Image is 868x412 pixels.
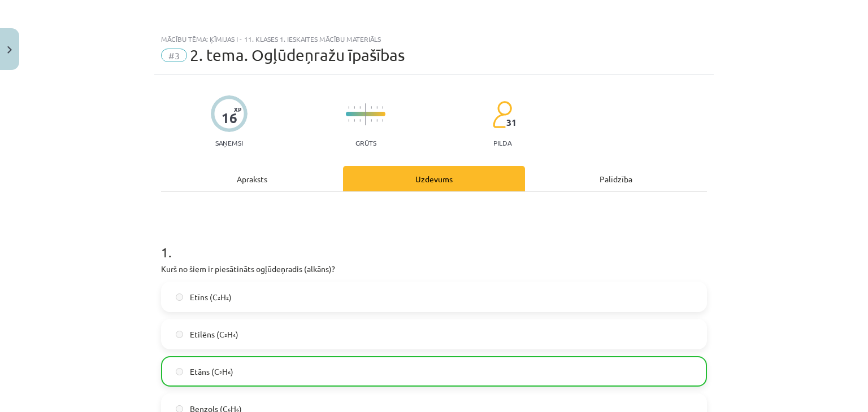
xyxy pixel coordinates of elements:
img: icon-short-line-57e1e144782c952c97e751825c79c345078a6d821885a25fce030b3d8c18986b.svg [359,119,361,122]
div: Uzdevums [343,166,525,191]
img: icon-short-line-57e1e144782c952c97e751825c79c345078a6d821885a25fce030b3d8c18986b.svg [359,106,361,109]
input: Etāns (C₂H₆) [176,368,183,375]
div: Palīdzība [525,166,707,191]
img: icon-short-line-57e1e144782c952c97e751825c79c345078a6d821885a25fce030b3d8c18986b.svg [382,106,383,109]
h1: 1 . [161,225,707,260]
img: icon-short-line-57e1e144782c952c97e751825c79c345078a6d821885a25fce030b3d8c18986b.svg [354,119,355,122]
span: 2. tema. Ogļūdeņražu īpašības [190,46,405,64]
p: Kurš no šiem ir piesātināts ogļūdeņradis (alkāns)? [161,263,707,275]
span: Etīns (C₂H₂) [190,291,232,303]
div: Apraksts [161,166,343,191]
img: icon-long-line-d9ea69661e0d244f92f715978eff75569469978d946b2353a9bb055b3ed8787d.svg [365,103,366,125]
span: 31 [506,117,517,128]
div: Mācību tēma: Ķīmijas i - 11. klases 1. ieskaites mācību materiāls [161,35,707,43]
p: Saņemsi [211,139,248,147]
img: icon-short-line-57e1e144782c952c97e751825c79c345078a6d821885a25fce030b3d8c18986b.svg [348,106,349,109]
img: icon-short-line-57e1e144782c952c97e751825c79c345078a6d821885a25fce030b3d8c18986b.svg [376,106,377,109]
div: 16 [222,110,237,126]
img: students-c634bb4e5e11cddfef0936a35e636f08e4e9abd3cc4e673bd6f9a4125e45ecb1.svg [492,100,512,129]
input: Etīns (C₂H₂) [176,293,183,301]
img: icon-close-lesson-0947bae3869378f0d4975bcd49f059093ad1ed9edebbc8119c70593378902aed.svg [7,46,12,54]
img: icon-short-line-57e1e144782c952c97e751825c79c345078a6d821885a25fce030b3d8c18986b.svg [348,119,349,122]
span: Etilēns (C₂H₄) [190,328,238,340]
span: Etāns (C₂H₆) [190,366,233,378]
p: pilda [493,139,511,147]
img: icon-short-line-57e1e144782c952c97e751825c79c345078a6d821885a25fce030b3d8c18986b.svg [382,119,383,122]
p: Grūts [355,139,376,147]
img: icon-short-line-57e1e144782c952c97e751825c79c345078a6d821885a25fce030b3d8c18986b.svg [371,106,372,109]
input: Etilēns (C₂H₄) [176,331,183,338]
span: #3 [161,49,187,62]
img: icon-short-line-57e1e144782c952c97e751825c79c345078a6d821885a25fce030b3d8c18986b.svg [354,106,355,109]
span: XP [234,106,241,112]
img: icon-short-line-57e1e144782c952c97e751825c79c345078a6d821885a25fce030b3d8c18986b.svg [371,119,372,122]
img: icon-short-line-57e1e144782c952c97e751825c79c345078a6d821885a25fce030b3d8c18986b.svg [376,119,377,122]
